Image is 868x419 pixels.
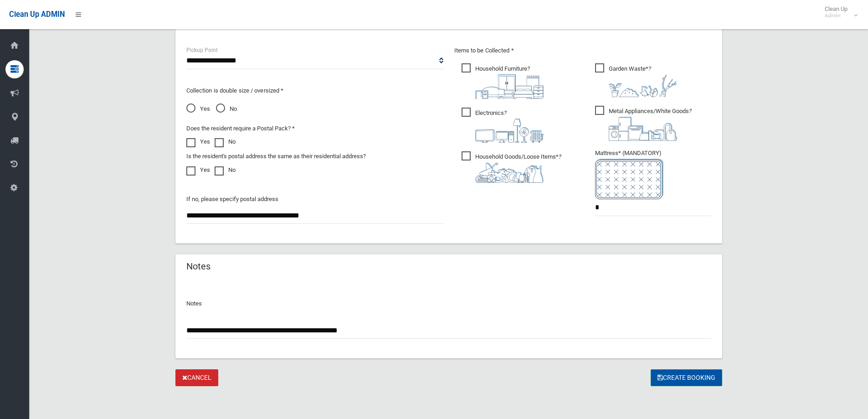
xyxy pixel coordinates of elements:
[475,162,544,183] img: b13cc3517677393f34c0a387616ef184.png
[215,165,236,176] label: No
[215,136,236,147] label: No
[454,45,711,56] p: Items to be Collected *
[462,151,561,183] span: Household Goods/Loose Items*
[462,108,544,143] span: Electronics
[175,258,221,275] header: Notes
[186,298,711,309] p: Notes
[216,103,237,114] span: No
[475,153,561,183] i: ?
[651,369,722,386] button: Create Booking
[186,103,210,114] span: Yes
[609,65,677,97] i: ?
[595,150,711,199] span: Mattress* (MANDATORY)
[475,119,544,143] img: 394712a680b73dbc3d2a6a3a7ffe5a07.png
[186,194,278,205] label: If no, please specify postal address
[609,108,692,141] i: ?
[595,106,692,141] span: Metal Appliances/White Goods
[475,74,544,99] img: aa9efdbe659d29b613fca23ba79d85cb.png
[462,63,544,99] span: Household Furniture
[186,165,210,176] label: Yes
[9,10,65,19] span: Clean Up ADMIN
[186,85,443,96] p: Collection is double size / oversized *
[186,151,366,162] label: Is the resident's postal address the same as their residential address?
[825,12,847,19] small: Admin
[475,65,544,99] i: ?
[175,369,218,386] a: Cancel
[186,136,210,147] label: Yes
[595,159,663,199] img: e7408bece873d2c1783593a074e5cb2f.png
[186,123,295,134] label: Does the resident require a Postal Pack? *
[609,117,677,141] img: 36c1b0289cb1767239cdd3de9e694f19.png
[820,5,857,19] span: Clean Up
[609,74,677,97] img: 4fd8a5c772b2c999c83690221e5242e0.png
[475,109,544,143] i: ?
[595,63,677,97] span: Garden Waste*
